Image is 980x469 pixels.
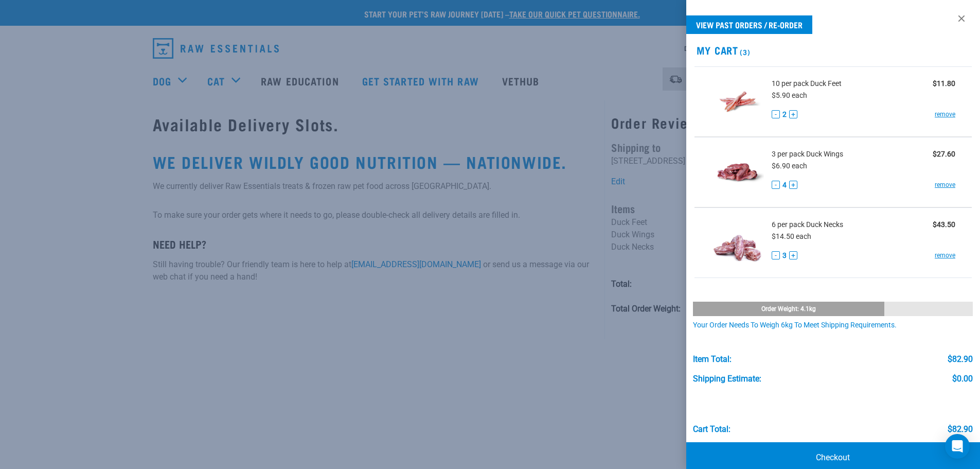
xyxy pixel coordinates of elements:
button: + [789,251,797,259]
a: remove [935,180,955,189]
button: + [789,110,797,118]
div: Item Total: [693,355,732,364]
strong: $27.60 [933,150,955,158]
div: Shipping Estimate: [693,374,761,384]
div: $82.90 [948,425,973,434]
span: 6 per pack Duck Necks [772,219,843,230]
img: Duck Feet [711,75,764,128]
button: - [772,251,780,259]
span: $5.90 each [772,91,807,99]
span: (3) [738,50,750,54]
button: - [772,110,780,118]
button: + [789,181,797,189]
a: View past orders / re-order [686,15,812,34]
div: $0.00 [952,374,973,384]
span: $14.50 each [772,232,811,240]
img: Duck Wings [711,146,764,199]
div: Your order needs to weigh 6kg to meet shipping requirements. [693,321,973,329]
div: Order weight: 4.1kg [693,302,884,316]
div: $82.90 [948,355,973,364]
a: remove [935,251,955,260]
strong: $43.50 [933,220,955,229]
div: Open Intercom Messenger [945,434,970,459]
span: 3 [782,250,787,261]
img: Duck Necks [711,216,764,269]
span: 10 per pack Duck Feet [772,78,842,89]
span: 4 [782,180,787,190]
button: - [772,181,780,189]
div: Cart total: [693,425,730,434]
span: 3 per pack Duck Wings [772,149,843,160]
a: remove [935,110,955,119]
span: 2 [782,109,787,120]
strong: $11.80 [933,79,955,88]
span: $6.90 each [772,162,807,170]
